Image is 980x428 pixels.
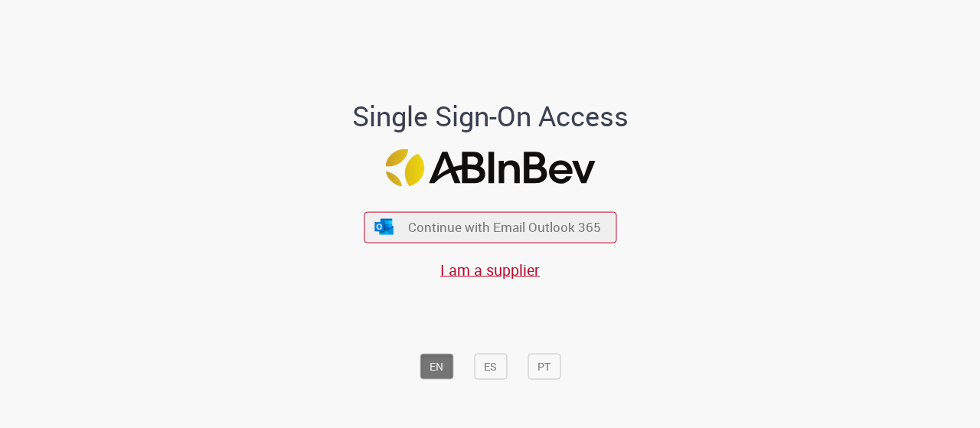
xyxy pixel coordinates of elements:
[364,211,616,243] button: ícone Azure/Microsoft 360 Continue with Email Outlook 365
[374,219,395,235] img: ícone Azure/Microsoft 360
[385,149,595,187] img: Logo ABInBev
[420,353,453,379] button: EN
[474,353,507,379] button: ES
[278,100,703,131] h1: Single Sign-On Access
[528,353,560,379] button: PT
[408,218,601,236] span: Continue with Email Outlook 365
[440,259,540,279] a: I am a supplier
